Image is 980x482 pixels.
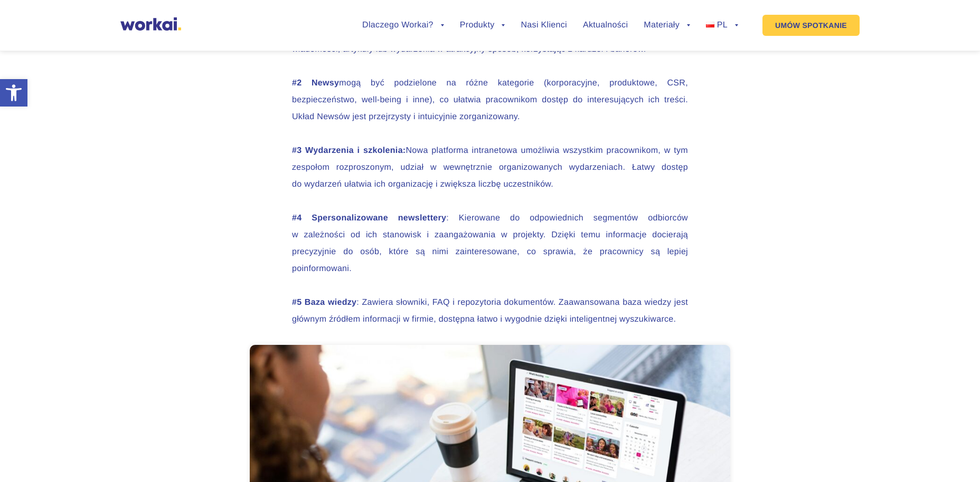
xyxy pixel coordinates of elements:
[292,142,688,193] p: Nowa platforma intranetowa umożliwia wszystkim pracownikom, w tym zespołom rozproszonym, udział w...
[292,214,301,223] strong: #4
[521,21,567,30] a: Nasi Klienci
[292,146,301,155] strong: #3
[292,298,356,307] strong: #5 Baza wiedzy
[706,21,738,30] a: PL
[292,79,339,88] strong: #2 Newsy
[362,21,444,30] a: Dlaczego Workai?
[762,15,860,36] a: UMÓW SPOTKANIE
[460,21,505,30] a: Produkty
[305,146,406,155] strong: Wydarzenia i szkolenia:
[292,75,688,126] p: mogą być podzielone na różne kategorie (korporacyjne, produktowe, CSR, bezpieczeństwo, well-being...
[292,294,688,328] p: : Zawiera słowniki, FAQ i repozytoria dokumentów. Zaawansowana baza wiedzy jest głównym źródłem i...
[292,210,688,277] p: : Kierowane do odpowiednich segmentów odbiorców w zależności od ich stanowisk i zaangażowania w p...
[644,21,690,30] a: Materiały
[583,21,628,30] a: Aktualności
[717,21,728,30] span: PL
[312,214,446,223] strong: Spersonalizowane newslettery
